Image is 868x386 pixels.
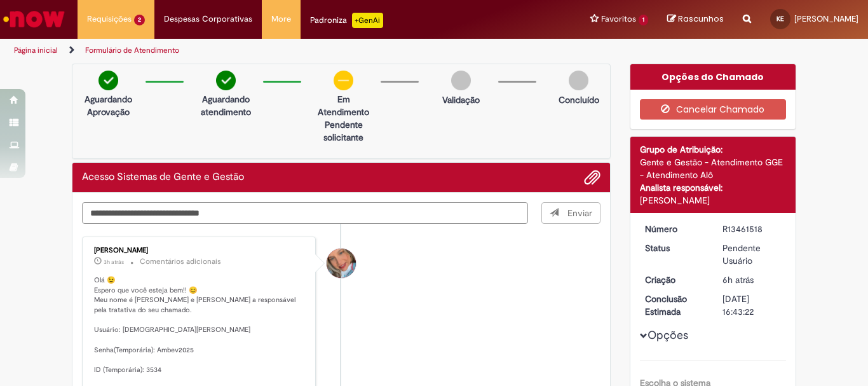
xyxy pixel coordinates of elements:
[640,156,787,181] div: Gente e Gestão - Atendimento GGE - Atendimento Alô
[635,242,714,254] dt: Status
[164,13,252,25] span: Despesas Corporativas
[334,71,353,90] img: circle-minus.png
[313,93,374,118] p: Em Atendimento
[635,293,714,318] dt: Conclusão Estimada
[794,13,858,24] span: [PERSON_NAME]
[140,256,221,267] small: Comentários adicionais
[104,258,124,266] time: 29/08/2025 13:44:39
[14,45,58,55] a: Página inicial
[635,273,714,286] dt: Criação
[640,99,787,120] button: Cancelar Chamado
[640,143,787,156] div: Grupo de Atribuição:
[10,39,569,62] ul: Trilhas de página
[352,13,383,28] p: +GenAi
[442,93,480,106] p: Validação
[722,274,754,286] span: 6h atrás
[722,293,782,318] div: [DATE] 16:43:22
[667,13,724,25] a: Rascunhos
[82,172,244,183] h2: Acesso Sistemas de Gente e Gestão Histórico de tíquete
[313,118,374,144] p: Pendente solicitante
[85,45,179,55] a: Formulário de Atendimento
[327,249,356,278] div: Jacqueline Andrade Galani
[722,273,782,286] div: 29/08/2025 10:34:37
[98,71,118,90] img: check-circle-green.png
[78,93,139,118] p: Aguardando Aprovação
[630,64,796,90] div: Opções do Chamado
[271,13,291,25] span: More
[722,274,754,286] time: 29/08/2025 10:34:37
[451,71,471,90] img: img-circle-grey.png
[722,223,782,235] div: R13461518
[216,71,236,90] img: check-circle-green.png
[82,202,528,224] textarea: Digite sua mensagem aqui...
[104,258,124,266] span: 3h atrás
[678,13,724,25] span: Rascunhos
[640,194,787,207] div: [PERSON_NAME]
[134,15,145,25] span: 2
[559,93,599,106] p: Concluído
[640,181,787,194] div: Analista responsável:
[1,6,67,32] img: ServiceNow
[776,15,784,23] span: KE
[569,71,588,90] img: img-circle-grey.png
[601,13,636,25] span: Favoritos
[639,15,648,25] span: 1
[722,242,782,267] div: Pendente Usuário
[195,93,257,118] p: Aguardando atendimento
[635,223,714,235] dt: Número
[94,247,306,254] div: [PERSON_NAME]
[310,13,383,28] div: Padroniza
[584,169,600,186] button: Adicionar anexos
[87,13,132,25] span: Requisições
